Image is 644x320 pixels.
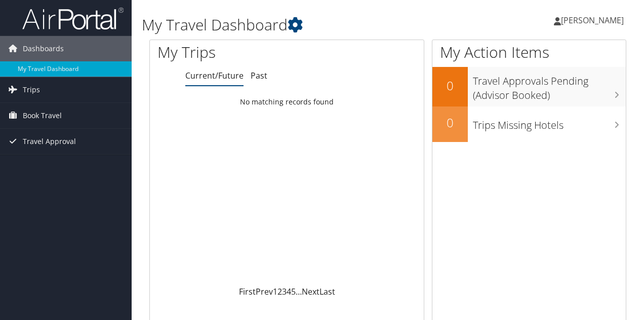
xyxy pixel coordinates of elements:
[23,103,62,128] span: Book Travel
[142,14,470,35] h1: My Travel Dashboard
[561,15,624,26] span: [PERSON_NAME]
[554,5,634,35] a: [PERSON_NAME]
[473,113,626,132] h3: Trips Missing Hotels
[23,129,76,154] span: Travel Approval
[23,36,64,61] span: Dashboards
[319,286,335,297] a: Last
[291,286,296,297] a: 5
[296,286,302,297] span: …
[256,286,273,297] a: Prev
[22,7,124,30] img: airportal-logo.png
[432,77,468,94] h2: 0
[287,286,291,297] a: 4
[273,286,277,297] a: 1
[432,42,626,63] h1: My Action Items
[150,93,424,111] td: No matching records found
[432,106,626,142] a: 0Trips Missing Hotels
[277,286,282,297] a: 2
[23,77,40,102] span: Trips
[239,286,256,297] a: First
[282,286,287,297] a: 3
[432,114,468,131] h2: 0
[473,69,626,102] h3: Travel Approvals Pending (Advisor Booked)
[302,286,319,297] a: Next
[157,42,302,63] h1: My Trips
[432,67,626,106] a: 0Travel Approvals Pending (Advisor Booked)
[185,70,244,81] a: Current/Future
[251,70,267,81] a: Past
